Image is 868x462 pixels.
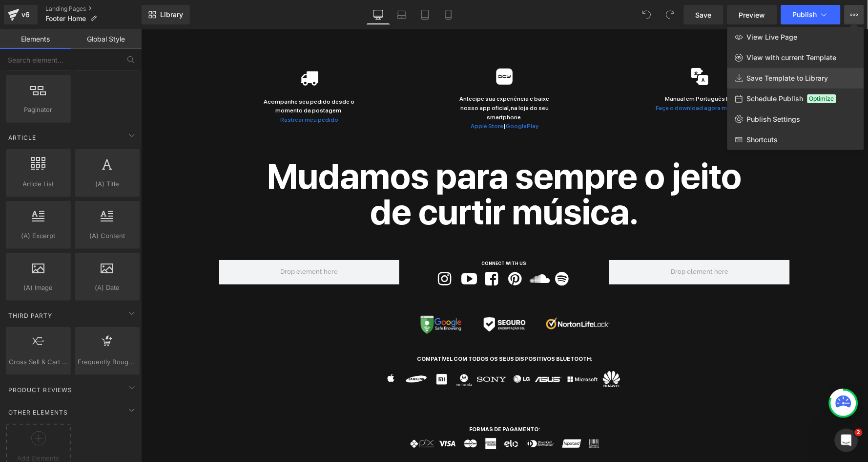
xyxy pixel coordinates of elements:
img: metodos de pagamento [266,407,461,421]
strong: FORMAS DE PAGAMENTO: [328,397,399,403]
span: Frequently Bought Together [78,357,137,367]
p: Antecipe sua experiência e baixe nosso app oficial, na loja do seu smartphone. [312,65,414,93]
span: Third Party [7,311,53,320]
img: qcy brasil manual portugues [550,39,567,56]
a: agora [563,75,580,82]
img: qcy app [355,39,372,56]
a: v6 [4,5,38,24]
a: Landing Pages [45,5,142,13]
img: google safe [278,286,322,306]
span: Article List [9,179,68,189]
span: (A) Excerpt [9,231,68,241]
a: Preview [727,5,777,24]
span: Paginator [9,105,68,115]
span: (A) Content [78,231,137,241]
span: (A) Title [78,179,137,189]
a: Tablet [413,5,437,24]
span: (A) Date [78,283,137,293]
span: Save [696,10,712,20]
span: Library [160,10,183,19]
strong: CONNECT WITH US: [340,231,387,237]
button: Undo [637,5,657,24]
button: View Live PageView with current TemplateSave Template to LibrarySchedule PublishOptimizePublish S... [845,5,864,24]
font: Store [347,93,362,100]
a: o [529,75,533,82]
span: Product Reviews [7,385,73,395]
a: download [534,75,562,82]
font: Google [365,93,386,100]
p: Acompanhe seu pedido desde o momento da postagem. [117,68,220,87]
span: Shortcuts [747,135,778,144]
a: Mobile [437,5,460,24]
span: Save Template to Library [747,74,828,83]
a: New Library [142,5,190,24]
span: View with current Template [747,53,837,62]
span: Optimize [807,94,836,103]
a: Laptop [390,5,413,24]
a: Desktop [367,5,390,24]
span: Publish Settings [747,115,801,124]
span: Other Elements [7,408,69,417]
span: Preview [739,10,765,20]
font: Play [386,93,397,100]
font: Apple [330,93,346,100]
iframe: Intercom live chat [835,429,858,452]
a: Rastrear meu pedido [139,87,197,94]
img: Norton life lock [405,288,469,300]
span: Schedule Publish [747,94,804,103]
strong: Mudamos para sempre o jeito de curtir música. [126,125,601,204]
b: COMPATÍVEL COM TODOS OS SEUS DISPOSITIVOS BLUETOOTH: [276,327,451,333]
button: Publish [781,5,841,24]
span: 2 [855,429,863,437]
div: v6 [20,8,32,21]
span: View Live Page [747,33,798,42]
img: ssl active [342,287,386,303]
a: mesmo [581,75,602,82]
span: (A) Image [9,283,68,293]
a: Apple Store|GooglePlay [330,93,397,100]
a: Faça [515,75,528,82]
img: labels [242,337,486,364]
span: Article [7,133,37,142]
button: Redo [661,5,680,24]
span: Footer Home [45,15,86,22]
span: Publish [793,11,817,19]
span: Cross Sell & Cart Upsell [9,357,68,367]
a: Global Style [71,29,142,49]
p: Manual em Português BR [507,65,610,74]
